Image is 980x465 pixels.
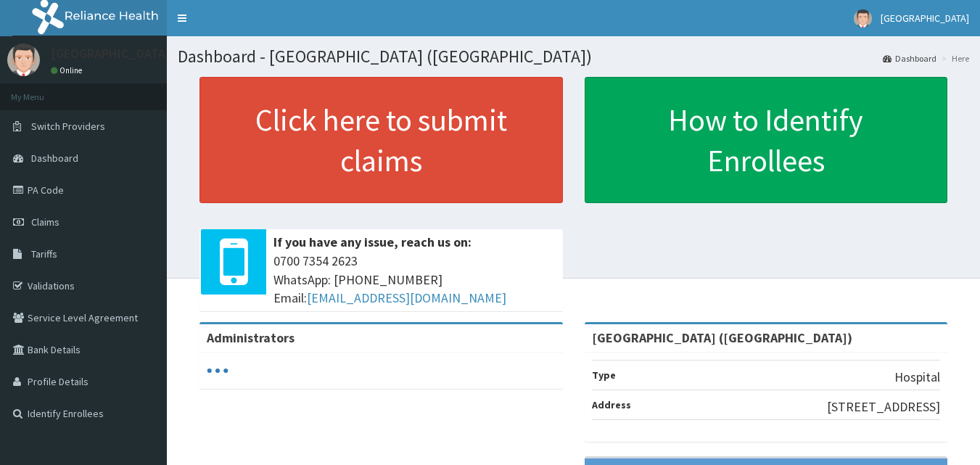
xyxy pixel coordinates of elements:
[51,65,86,75] a: Online
[31,215,59,229] span: Claims
[307,289,506,306] a: [EMAIL_ADDRESS][DOMAIN_NAME]
[207,329,295,346] b: Administrators
[199,77,563,203] a: Click here to submit claims
[585,77,948,203] a: How to Identify Enrollees
[592,329,852,346] strong: [GEOGRAPHIC_DATA] ([GEOGRAPHIC_DATA])
[207,360,228,382] svg: audio-loading
[273,234,472,250] b: If you have any issue, reach us on:
[881,12,969,25] span: [GEOGRAPHIC_DATA]
[592,398,631,411] b: Address
[938,52,969,65] li: Here
[883,52,936,65] a: Dashboard
[31,152,78,165] span: Dashboard
[7,44,40,76] img: User Image
[592,369,616,382] b: Type
[894,368,940,387] p: Hospital
[854,9,872,28] img: User Image
[51,47,170,60] p: [GEOGRAPHIC_DATA]
[178,47,969,66] h1: Dashboard - [GEOGRAPHIC_DATA] ([GEOGRAPHIC_DATA])
[31,120,105,133] span: Switch Providers
[31,247,57,260] span: Tariffs
[827,398,940,416] p: [STREET_ADDRESS]
[273,252,556,308] span: 0700 7354 2623 WhatsApp: [PHONE_NUMBER] Email:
